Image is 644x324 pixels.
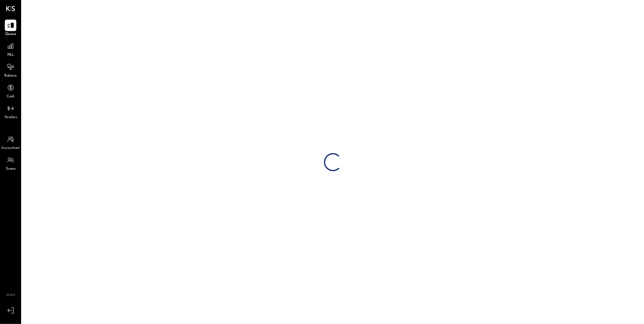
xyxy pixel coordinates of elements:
[7,94,14,99] span: Cash
[0,134,21,151] a: Accountant
[0,61,21,79] a: Balance
[0,40,21,58] a: P&L
[4,115,17,120] span: Vendors
[0,82,21,99] a: Cash
[0,154,21,172] a: Teams
[0,103,21,120] a: Vendors
[6,166,16,172] span: Teams
[7,52,14,58] span: P&L
[4,73,17,79] span: Balance
[2,146,20,151] span: Accountant
[5,32,16,37] span: Queue
[0,20,21,37] a: Queue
